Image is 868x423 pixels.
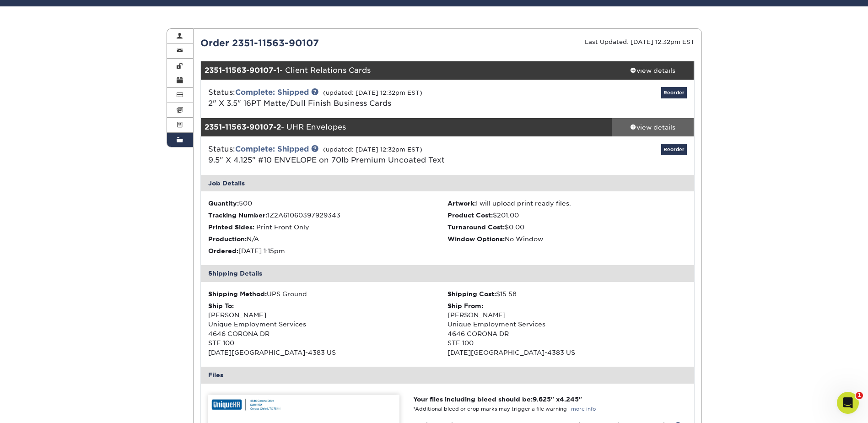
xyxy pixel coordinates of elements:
div: [PERSON_NAME] Unique Employment Services 4646 CORONA DR STE 100 [DATE][GEOGRAPHIC_DATA]-4383 US [447,301,687,357]
li: [DATE] 1:15pm [208,246,447,255]
strong: Ship From: [447,302,483,309]
small: (updated: [DATE] 12:32pm EST) [323,146,422,153]
div: Job Details [201,175,694,191]
div: - UHR Envelopes [201,118,612,136]
small: Last Updated: [DATE] 12:32pm EST [585,38,695,45]
div: Shipping Details [201,265,694,282]
strong: Ordered: [208,247,238,255]
div: [PERSON_NAME] Unique Employment Services 4646 CORONA DR STE 100 [DATE][GEOGRAPHIC_DATA]-4383 US [208,301,447,357]
li: N/A [208,234,447,244]
div: view details [612,66,694,75]
div: Status: [201,144,529,166]
strong: Product Cost: [447,211,493,219]
li: I will upload print ready files. [447,199,687,208]
a: view details [612,118,694,136]
strong: Artwork: [447,200,476,207]
strong: Turnaround Cost: [447,223,505,231]
a: more info [571,406,596,412]
div: Status: [201,87,529,109]
small: (updated: [DATE] 12:32pm EST) [323,89,422,96]
div: UPS Ground [208,289,447,298]
span: 1Z2A61060397929343 [267,211,340,219]
div: Order 2351-11563-90107 [194,36,447,50]
div: Files [201,367,694,383]
li: $201.00 [447,211,687,220]
strong: Tracking Number: [208,211,267,219]
span: Print Front Only [256,223,309,231]
div: - Client Relations Cards [201,61,612,80]
span: 4.245 [560,396,579,403]
div: view details [612,123,694,132]
strong: Shipping Cost: [447,290,496,298]
iframe: Intercom live chat [837,392,859,414]
a: 9.5" X 4.125" #10 ENVELOPE on 70lb Premium Uncoated Text [208,156,445,164]
a: Complete: Shipped [235,145,309,153]
span: 9.625 [533,396,551,403]
a: view details [612,61,694,80]
strong: Ship To: [208,302,234,309]
strong: Printed Sides: [208,223,254,231]
a: Complete: Shipped [235,88,309,97]
a: Reorder [661,87,687,98]
span: 1 [856,392,863,399]
li: No Window [447,234,687,244]
strong: 2351-11563-90107-2 [205,123,281,131]
strong: Window Options: [447,235,505,243]
a: Reorder [661,144,687,155]
li: $0.00 [447,222,687,232]
strong: Quantity: [208,200,239,207]
strong: Your files including bleed should be: " x " [413,396,582,403]
strong: Production: [208,235,247,243]
li: 500 [208,199,447,208]
strong: 2351-11563-90107-1 [205,66,280,75]
small: *Additional bleed or crop marks may trigger a file warning – [413,406,596,412]
a: 2" X 3.5" 16PT Matte/Dull Finish Business Cards [208,99,391,108]
div: $15.58 [447,289,687,298]
strong: Shipping Method: [208,290,267,298]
